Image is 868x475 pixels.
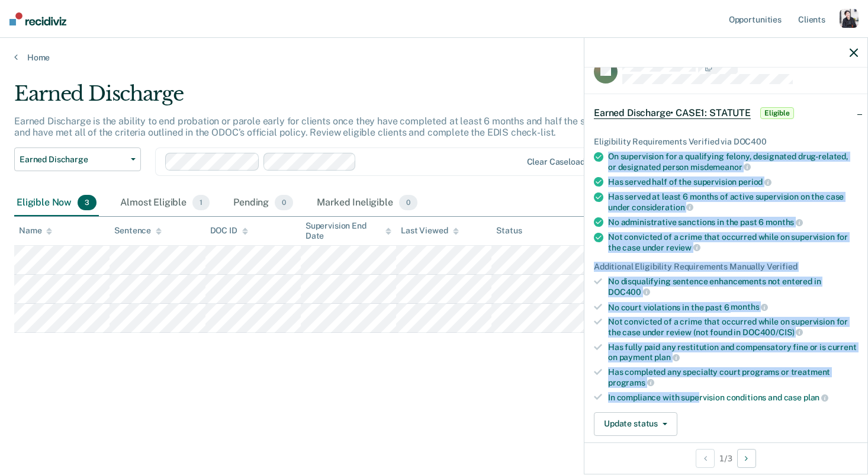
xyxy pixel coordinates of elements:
[192,195,210,210] span: 1
[594,412,677,436] button: Update status
[314,190,420,216] div: Marked Ineligible
[608,277,858,297] div: No disqualifying sentence enhancements not entered in
[632,203,693,212] span: consideration
[608,287,650,297] span: DOC400
[14,52,854,63] a: Home
[20,155,126,165] span: Earned Discharge
[401,226,458,236] div: Last Viewed
[608,302,858,313] div: No court violations in the past 6
[666,243,700,252] span: review
[594,262,858,272] div: Additional Eligibility Requirements Manually Verified
[608,317,858,337] div: Not convicted of a crime that occurred while on supervision for the case under review (not found in
[14,115,661,138] p: Earned Discharge is the ability to end probation or parole early for clients once they have compl...
[737,449,756,468] button: Next Opportunity
[78,195,97,210] span: 3
[766,217,803,227] span: months
[696,449,715,468] button: Previous Opportunity
[594,137,858,147] div: Eligibility Requirements Verified via DOC400
[608,217,858,227] div: No administrative sanctions in the past 6
[14,82,666,115] div: Earned Discharge
[210,226,248,236] div: DOC ID
[731,302,768,312] span: months
[608,192,858,212] div: Has served at least 6 months of active supervision on the case under
[608,367,858,387] div: Has completed any specialty court programs or treatment
[594,107,751,119] span: Earned Discharge • CASE1: STATUTE
[584,94,867,132] div: Earned Discharge• CASE1: STATUTEEligible
[608,232,858,252] div: Not convicted of a crime that occurred while on supervision for the case under
[608,378,654,387] span: programs
[742,328,803,337] span: DOC400/CIS)
[275,195,293,210] span: 0
[654,352,679,362] span: plan
[738,177,771,187] span: period
[690,162,751,172] span: misdemeanor
[608,342,858,362] div: Has fully paid any restitution and compensatory fine or is current on payment
[584,442,867,474] div: 1 / 3
[608,176,858,187] div: Has served half of the supervision
[118,190,212,216] div: Almost Eligible
[19,226,52,236] div: Name
[527,157,589,167] div: Clear caseloads
[306,221,391,241] div: Supervision End Date
[399,195,417,210] span: 0
[231,190,295,216] div: Pending
[496,226,522,236] div: Status
[608,392,858,403] div: In compliance with supervision conditions and case
[608,152,858,172] div: On supervision for a qualifying felony, designated drug-related, or designated person
[803,393,828,402] span: plan
[14,190,99,216] div: Eligible Now
[114,226,162,236] div: Sentence
[760,107,794,119] span: Eligible
[9,12,66,25] img: Recidiviz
